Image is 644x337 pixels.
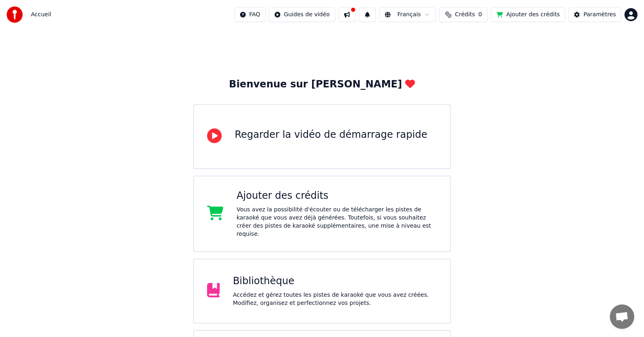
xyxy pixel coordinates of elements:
[610,304,634,329] div: Ouvrir le chat
[229,78,415,91] div: Bienvenue sur [PERSON_NAME]
[439,7,488,22] button: Crédits0
[31,11,51,19] nav: breadcrumb
[236,189,437,202] div: Ajouter des crédits
[235,128,427,141] div: Regarder la vidéo de démarrage rapide
[491,7,565,22] button: Ajouter des crédits
[31,11,51,19] span: Accueil
[455,11,475,19] span: Crédits
[478,11,482,19] span: 0
[233,291,437,307] div: Accédez et gérez toutes les pistes de karaoké que vous avez créées. Modifiez, organisez et perfec...
[236,206,437,238] div: Vous avez la possibilité d'écouter ou de télécharger les pistes de karaoké que vous avez déjà gén...
[7,7,23,23] img: youka
[269,7,335,22] button: Guides de vidéo
[234,7,266,22] button: FAQ
[568,7,621,22] button: Paramètres
[233,275,437,288] div: Bibliothèque
[583,11,616,19] div: Paramètres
